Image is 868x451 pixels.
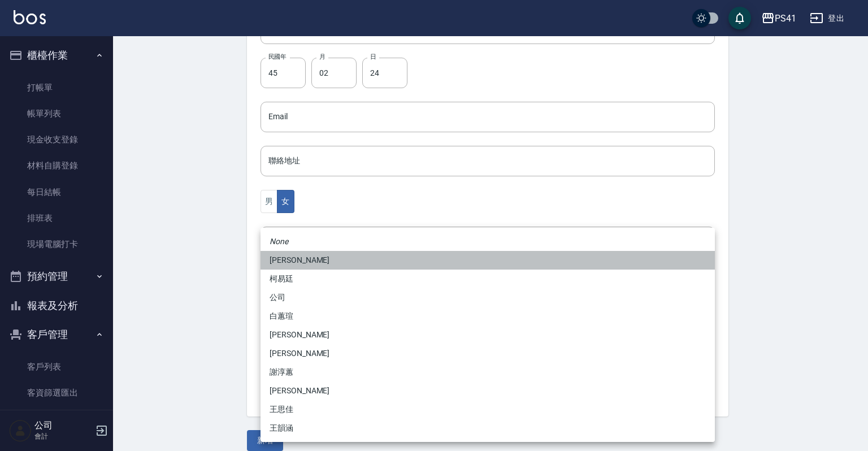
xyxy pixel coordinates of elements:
[261,400,715,419] li: 王思佳
[261,363,715,381] li: 謝淳蕙
[261,326,715,344] li: [PERSON_NAME]
[261,381,715,400] li: [PERSON_NAME]
[261,307,715,326] li: 白蕙瑄
[261,251,715,270] li: [PERSON_NAME]
[270,236,288,248] em: None
[261,344,715,363] li: [PERSON_NAME]
[261,288,715,307] li: 公司
[261,270,715,288] li: 柯易廷
[261,419,715,437] li: 王韻涵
